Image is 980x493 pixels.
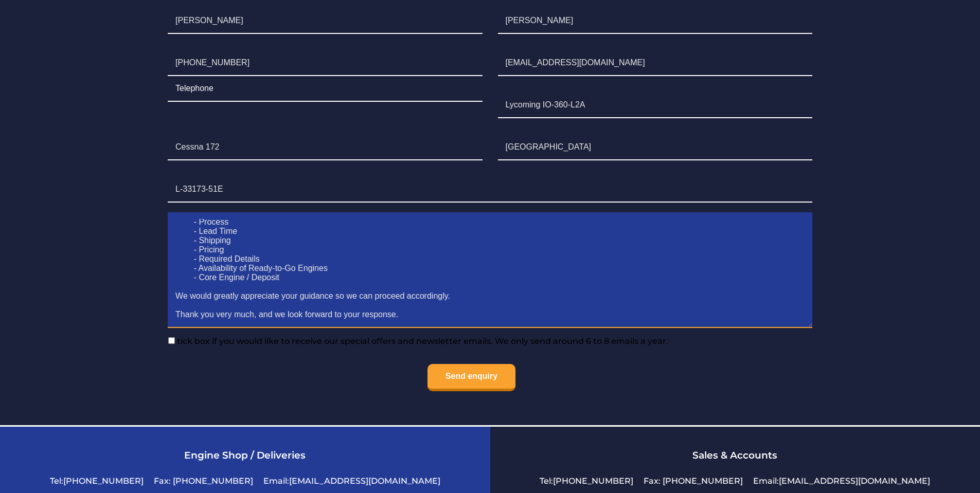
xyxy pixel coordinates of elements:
[63,476,144,486] a: [PHONE_NUMBER]
[427,364,515,391] input: Send enquiry
[503,449,968,461] h3: Sales & Accounts
[498,135,812,160] input: Country the Engine is to be shipped from/to*
[553,476,633,486] a: [PHONE_NUMBER]
[168,50,482,76] input: +00
[175,336,668,346] span: tick box if you would like to receive our special offers and newsletter emails. We only send arou...
[638,471,748,491] li: Fax: [PHONE_NUMBER]
[149,471,258,491] li: Fax: [PHONE_NUMBER]
[534,471,638,491] li: Tel:
[289,476,440,486] a: [EMAIL_ADDRESS][DOMAIN_NAME]
[168,8,482,34] input: First Name*
[748,471,935,491] li: Email:
[45,471,149,491] li: Tel:
[168,135,482,160] input: Aircraft
[168,177,812,203] input: Serial number of engine (if known)
[498,50,812,76] input: Email*
[779,476,930,486] a: [EMAIL_ADDRESS][DOMAIN_NAME]
[498,8,812,34] input: Surname*
[13,449,477,461] h3: Engine Shop / Deliveries
[168,76,482,102] input: Telephone
[258,471,446,491] li: Email:
[168,337,175,344] input: tick box if you would like to receive our special offers and newsletter emails. We only send arou...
